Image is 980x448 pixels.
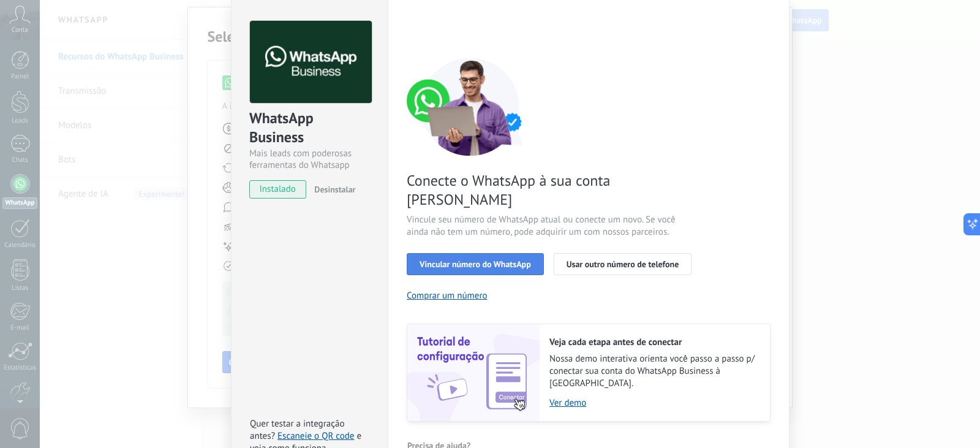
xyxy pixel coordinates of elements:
a: Escaneie o QR code [277,430,354,442]
span: Vincular número do WhatsApp [420,260,531,268]
span: Usar outro número de telefone [567,260,679,268]
button: Usar outro número de telefone [554,253,692,275]
span: Vincule seu número de WhatsApp atual ou conecte um novo. Se você ainda não tem um número, pode ad... [407,214,698,238]
img: logo_main.png [250,21,372,104]
button: Comprar um número [407,290,488,302]
a: Ver demo [549,397,758,409]
h2: Veja cada etapa antes de conectar [549,336,758,348]
span: Quer testar a integração antes? [250,418,344,442]
span: Conecte o WhatsApp à sua conta [PERSON_NAME] [407,171,698,209]
button: Desinstalar [309,180,355,199]
span: Nossa demo interativa orienta você passo a passo p/ conectar sua conta do WhatsApp Business à [GE... [549,353,758,390]
span: Desinstalar [314,184,355,195]
span: instalado [250,180,306,199]
div: Mais leads com poderosas ferramentas do Whatsapp [249,148,370,171]
div: WhatsApp Business [249,108,370,148]
button: Vincular número do WhatsApp [407,253,544,275]
img: connect number [407,58,535,156]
